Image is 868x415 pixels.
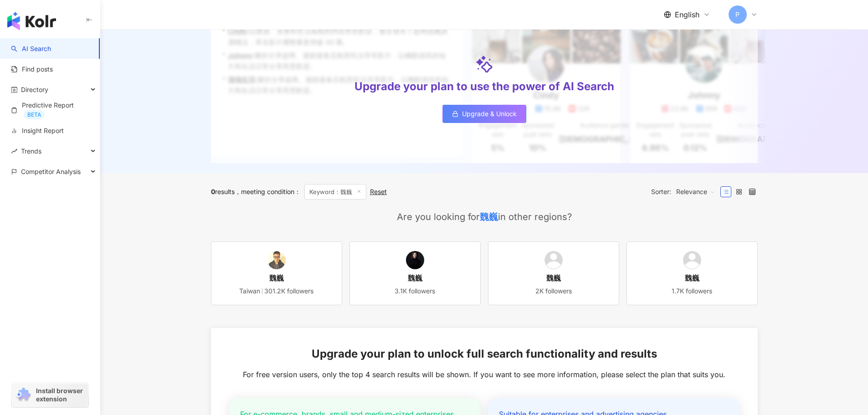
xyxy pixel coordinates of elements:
[15,388,32,402] img: chrome extension
[685,273,699,283] div: 魏巍
[408,273,422,283] div: 魏巍
[738,121,789,130] div: Audience gender
[546,273,561,283] div: 魏巍
[480,210,498,223] div: 魏巍
[11,44,51,53] a: searchAI Search
[304,184,366,200] span: Keyword：魏巍
[672,287,712,296] div: 1.7K followers
[21,161,81,182] span: Competitor Analysis
[11,101,92,119] a: Predictive ReportBETA
[243,369,725,379] span: For free version users, only the top 4 search results will be shown. If you want to see more info...
[11,148,17,154] span: rise
[7,12,56,30] img: logo
[683,251,701,269] img: KOL Avatar
[395,287,435,296] div: 3.1K followers
[211,188,235,195] div: results
[462,110,517,118] span: Upgrade & Unlock
[676,184,715,199] span: Relevance
[21,79,48,100] span: Directory
[370,188,387,195] div: Reset
[12,383,88,407] a: chrome extensionInstall browser extension
[651,184,720,199] div: Sorter:
[675,10,699,20] span: English
[488,241,619,305] a: KOL Avatar魏巍2K followers
[735,10,740,20] span: P
[406,251,424,269] img: KOL Avatar
[717,133,811,145] div: [DEMOGRAPHIC_DATA]
[235,188,301,195] span: meeting condition ：
[349,241,481,305] a: KOL Avatar魏巍3.1K followers
[354,79,614,94] div: Upgrade your plan to use the power of AI Search
[312,346,657,362] span: Upgrade your plan to unlock full search functionality and results
[11,65,53,74] a: Find posts
[535,287,572,296] div: 2K followers
[21,141,41,161] span: Trends
[264,287,313,296] div: 301.2K followers
[267,251,286,269] img: KOL Avatar
[36,387,86,403] span: Install browser extension
[627,241,758,305] a: KOL Avatar魏巍1.7K followers
[544,251,563,269] img: KOL Avatar
[397,210,572,223] div: Are you looking for in other regions?
[239,287,260,296] div: Taiwan
[442,105,526,123] a: Upgrade & Unlock
[211,241,342,305] a: KOL Avatar魏巍Taiwan301.2K followers
[211,188,215,195] span: 0
[269,273,284,283] div: 魏巍
[11,126,64,135] a: Insight Report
